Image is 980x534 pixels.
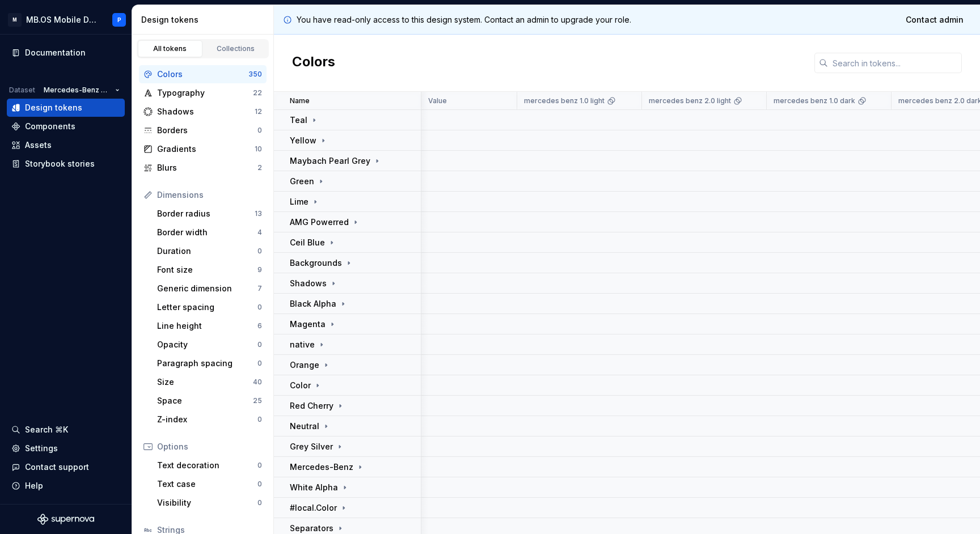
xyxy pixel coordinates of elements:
[898,10,971,30] a: Contact admin
[7,44,125,62] a: Documentation
[257,359,262,368] div: 0
[257,284,262,293] div: 7
[139,159,267,177] a: Blurs2
[290,339,315,350] p: native
[257,303,262,312] div: 0
[2,7,129,32] button: MMB.OS Mobile Design SystemP
[906,14,964,26] span: Contact admin
[257,228,262,237] div: 4
[253,378,262,387] div: 40
[255,209,262,218] div: 13
[25,461,89,473] div: Contact support
[37,514,94,525] svg: Supernova Logo
[157,414,257,425] div: Z-index
[255,145,262,154] div: 10
[142,44,198,53] div: All tokens
[290,278,327,289] p: Shadows
[153,242,267,260] a: Duration0
[257,461,262,470] div: 0
[139,121,267,139] a: Borders0
[157,69,248,80] div: Colors
[153,298,267,316] a: Letter spacing0
[290,135,316,146] p: Yellow
[157,227,257,238] div: Border width
[290,196,309,207] p: Lime
[290,502,337,514] p: #local.Color
[141,14,269,26] div: Design tokens
[157,339,257,350] div: Opacity
[157,478,257,490] div: Text case
[25,443,58,454] div: Settings
[253,88,262,98] div: 22
[153,410,267,429] a: Z-index0
[157,143,255,155] div: Gradients
[7,155,125,173] a: Storybook stories
[257,498,262,507] div: 0
[157,320,257,332] div: Line height
[257,163,262,172] div: 2
[649,96,731,105] p: mercedes benz 2.0 light
[253,396,262,405] div: 25
[290,176,314,187] p: Green
[290,380,311,391] p: Color
[774,96,855,105] p: mercedes benz 1.0 dark
[290,482,338,493] p: White Alpha
[157,106,255,117] div: Shadows
[7,421,125,439] button: Search ⌘K
[157,87,253,99] div: Typography
[290,96,310,105] p: Name
[290,461,353,473] p: Mercedes-Benz
[153,494,267,512] a: Visibility0
[139,65,267,83] a: Colors350
[157,358,257,369] div: Paragraph spacing
[139,84,267,102] a: Typography22
[157,125,257,136] div: Borders
[8,13,22,27] div: M
[157,376,253,388] div: Size
[290,421,319,432] p: Neutral
[208,44,264,53] div: Collections
[290,257,342,269] p: Backgrounds
[290,115,307,126] p: Teal
[157,395,253,406] div: Space
[139,103,267,121] a: Shadows12
[290,319,326,330] p: Magenta
[157,189,262,201] div: Dimensions
[25,158,95,169] div: Storybook stories
[290,359,319,371] p: Orange
[44,86,111,95] span: Mercedes-Benz 2.0
[7,117,125,135] a: Components
[153,392,267,410] a: Space25
[153,317,267,335] a: Line height6
[257,126,262,135] div: 0
[248,70,262,79] div: 350
[157,208,255,219] div: Border radius
[153,354,267,372] a: Paragraph spacing0
[290,441,333,452] p: Grey Silver
[290,298,336,310] p: Black Alpha
[7,136,125,154] a: Assets
[25,102,82,113] div: Design tokens
[255,107,262,116] div: 12
[257,321,262,330] div: 6
[257,265,262,274] div: 9
[9,86,35,95] div: Dataset
[25,47,86,58] div: Documentation
[257,480,262,489] div: 0
[153,475,267,493] a: Text case0
[7,439,125,457] a: Settings
[153,279,267,298] a: Generic dimension7
[117,15,121,24] div: P
[257,340,262,349] div: 0
[153,373,267,391] a: Size40
[153,261,267,279] a: Font size9
[828,53,962,73] input: Search in tokens...
[428,96,447,105] p: Value
[25,424,68,435] div: Search ⌘K
[39,82,125,98] button: Mercedes-Benz 2.0
[157,441,262,452] div: Options
[157,497,257,508] div: Visibility
[292,53,335,73] h2: Colors
[157,162,257,173] div: Blurs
